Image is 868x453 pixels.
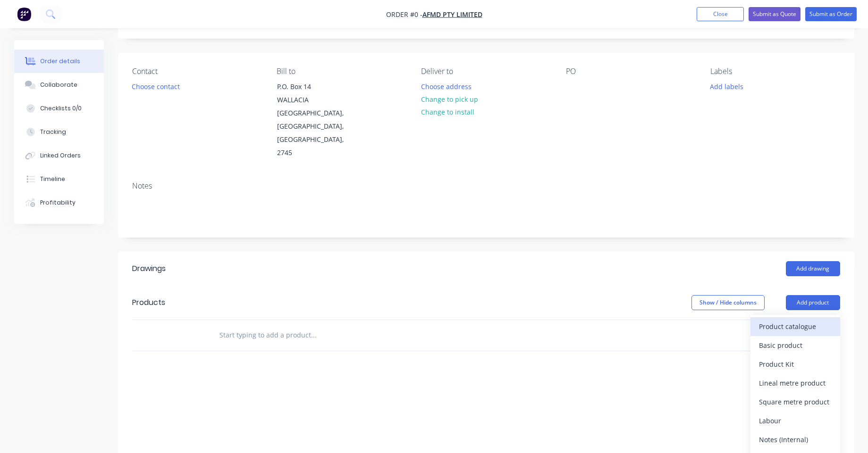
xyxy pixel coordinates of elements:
[277,93,355,159] div: WALLACIA [GEOGRAPHIC_DATA], [GEOGRAPHIC_DATA], [GEOGRAPHIC_DATA], 2745
[14,73,104,97] button: Collaborate
[759,338,832,352] div: Basic product
[416,106,479,118] button: Change to install
[422,10,482,19] a: AFMD Pty Limited
[126,80,185,92] button: Choose contact
[759,433,832,446] div: Notes (Internal)
[14,120,104,144] button: Tracking
[40,175,65,183] div: Timeline
[759,414,832,428] div: Labour
[759,320,832,333] div: Product catalogue
[566,67,695,76] div: PO
[416,80,476,92] button: Choose address
[759,395,832,409] div: Square metre product
[132,67,261,76] div: Contact
[40,57,80,66] div: Order details
[40,81,77,89] div: Collaborate
[17,7,31,21] img: Factory
[786,295,840,310] button: Add product
[749,7,801,21] button: Submit as Quote
[759,376,832,390] div: Lineal metre product
[40,104,82,113] div: Checklists 0/0
[14,191,104,214] button: Profitability
[14,144,104,167] button: Linked Orders
[386,10,422,19] span: Order #0 -
[705,80,749,92] button: Add labels
[805,7,857,21] button: Submit as Order
[40,128,66,136] div: Tracking
[786,261,840,276] button: Add drawing
[132,263,166,274] div: Drawings
[277,80,355,93] div: P.O. Box 14
[710,67,840,76] div: Labels
[269,80,363,160] div: P.O. Box 14WALLACIA [GEOGRAPHIC_DATA], [GEOGRAPHIC_DATA], [GEOGRAPHIC_DATA], 2745
[14,97,104,120] button: Checklists 0/0
[697,7,744,21] button: Close
[132,181,840,190] div: Notes
[421,67,550,76] div: Deliver to
[40,198,76,207] div: Profitability
[40,151,81,160] div: Linked Orders
[132,297,165,308] div: Products
[277,67,406,76] div: Bill to
[219,326,408,345] input: Start typing to add a product...
[14,49,104,73] button: Order details
[759,357,832,371] div: Product Kit
[416,93,483,106] button: Change to pick up
[14,167,104,191] button: Timeline
[691,295,765,310] button: Show / Hide columns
